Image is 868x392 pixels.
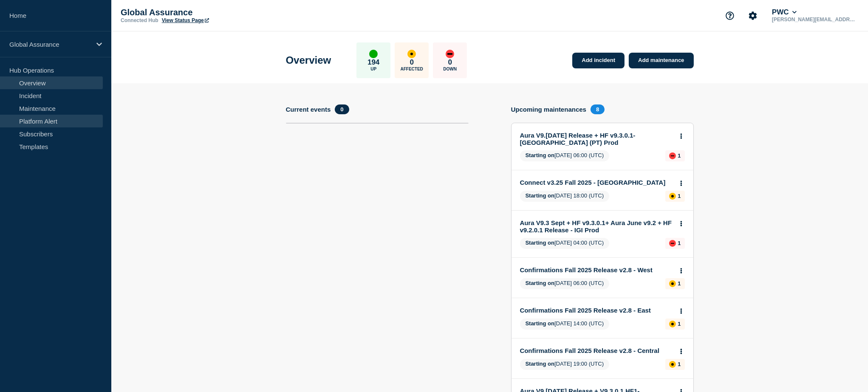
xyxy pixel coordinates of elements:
div: affected [669,361,676,368]
p: 1 [678,321,681,327]
div: down [669,240,676,247]
div: up [369,50,378,58]
a: Aura V9.[DATE] Release + HF v9.3.0.1- [GEOGRAPHIC_DATA] (PT) Prod [520,132,673,146]
button: Support [721,7,739,25]
p: 1 [678,361,681,367]
div: affected [669,321,676,327]
span: Starting on [526,320,555,327]
div: down [446,50,454,58]
button: Account settings [744,7,762,25]
p: 1 [678,193,681,199]
a: Confirmations Fall 2025 Release v2.8 - East [520,307,673,314]
span: [DATE] 18:00 (UTC) [520,191,610,202]
span: [DATE] 04:00 (UTC) [520,238,610,249]
a: Aura V9.3 Sept + HF v9.3.0.1+ Aura June v9.2 + HF v9.2.0.1 Release - IGI Prod [520,219,673,234]
span: [DATE] 06:00 (UTC) [520,278,610,289]
span: Starting on [526,240,555,246]
a: Confirmations Fall 2025 Release v2.8 - Central [520,347,673,354]
span: [DATE] 06:00 (UTC) [520,150,610,161]
h1: Overview [286,54,331,66]
div: affected [669,280,676,287]
h4: Upcoming maintenances [511,106,587,113]
button: PWC [770,8,798,17]
div: affected [669,193,676,200]
a: Add incident [572,53,625,68]
div: affected [407,50,416,58]
a: Add maintenance [629,53,693,68]
span: Starting on [526,192,555,199]
a: Confirmations Fall 2025 Release v2.8 - West [520,266,673,274]
span: [DATE] 14:00 (UTC) [520,319,610,330]
p: Global Assurance [9,41,91,48]
p: Down [443,67,457,71]
span: 8 [591,104,605,114]
h4: Current events [286,106,331,113]
p: Affected [401,67,423,71]
p: Connected Hub [121,17,158,23]
span: Starting on [526,152,555,158]
p: 1 [678,152,681,159]
p: 0 [410,58,414,67]
span: Starting on [526,361,555,367]
a: Connect v3.25 Fall 2025 - [GEOGRAPHIC_DATA] [520,179,673,186]
p: [PERSON_NAME][EMAIL_ADDRESS][PERSON_NAME][DOMAIN_NAME] [770,17,859,23]
span: [DATE] 19:00 (UTC) [520,359,610,370]
p: Up [370,67,376,71]
a: View Status Page [162,17,209,23]
p: 194 [368,58,379,67]
span: Starting on [526,280,555,286]
p: 1 [678,280,681,287]
div: down [669,152,676,159]
p: 0 [448,58,452,67]
span: 0 [335,104,349,114]
p: Global Assurance [121,8,291,17]
p: 1 [678,240,681,246]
